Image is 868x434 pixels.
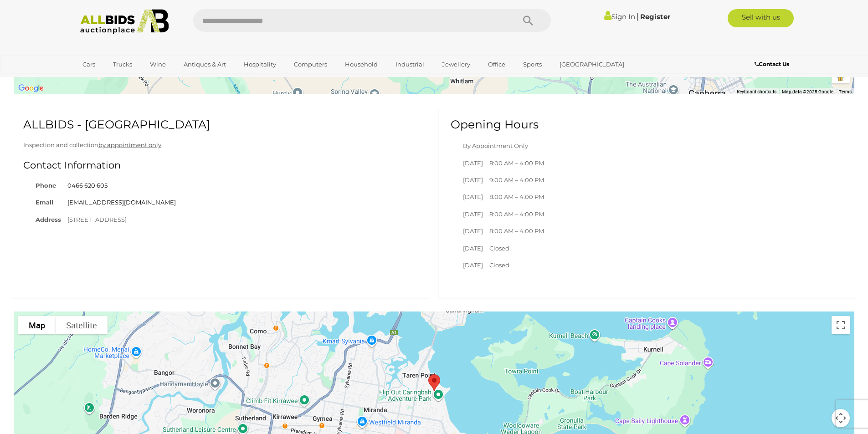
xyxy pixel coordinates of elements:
[460,155,486,172] td: [DATE]
[604,12,635,21] a: Sign In
[238,57,282,72] a: Hospitality
[640,12,670,21] a: Register
[486,172,547,189] td: 9:00 AM – 4:00 PM
[460,257,486,274] td: [DATE]
[98,141,161,148] u: by appointment only
[486,257,547,274] td: Closed
[107,57,138,72] a: Trucks
[460,240,486,257] td: [DATE]
[23,140,418,150] p: Inspection and collection
[460,138,547,154] td: By Appointment Only
[728,9,794,27] a: Sell with us
[737,88,776,95] button: Keyboard shortcuts
[486,223,547,240] td: 8:00 AM – 4:00 PM
[554,57,630,72] a: [GEOGRAPHIC_DATA]
[486,189,547,205] td: 8:00 AM – 4:00 PM
[436,57,476,72] a: Jewellery
[144,57,172,72] a: Wine
[832,409,850,427] button: Map camera controls
[451,118,845,131] h2: Opening Hours
[832,316,850,334] button: Toggle fullscreen view
[64,211,179,228] td: [STREET_ADDRESS]
[23,118,418,131] h2: ALLBIDS - [GEOGRAPHIC_DATA]
[839,88,852,95] a: Terms (opens in new tab)
[56,316,108,334] button: Show satellite imagery
[486,240,547,257] td: Closed
[23,160,418,170] h3: Contact Information
[36,199,53,206] strong: Email
[67,199,176,206] a: [EMAIL_ADDRESS][DOMAIN_NAME]
[36,216,61,223] strong: Address
[517,57,548,72] a: Sports
[460,206,486,223] td: [DATE]
[16,82,46,94] img: Google
[16,82,46,94] a: Open this area in Google Maps (opens a new window)
[782,88,833,95] span: Map data ©2025 Google
[339,57,384,72] a: Household
[36,182,56,189] strong: Phone
[486,155,547,172] td: 8:00 AM – 4:00 PM
[505,9,551,32] button: Search
[75,9,174,34] img: Allbids.com.au
[460,189,486,205] td: [DATE]
[77,57,101,72] a: Cars
[460,172,486,189] td: [DATE]
[755,61,789,67] b: Contact Us
[486,206,547,223] td: 8:00 AM – 4:00 PM
[637,11,639,21] span: |
[98,141,163,148] a: by appointment only.
[482,57,511,72] a: Office
[390,57,430,72] a: Industrial
[460,223,486,240] td: [DATE]
[67,182,108,189] a: 0466 620 605
[288,57,333,72] a: Computers
[178,57,232,72] a: Antiques & Art
[755,59,791,69] a: Contact Us
[18,316,56,334] button: Show street map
